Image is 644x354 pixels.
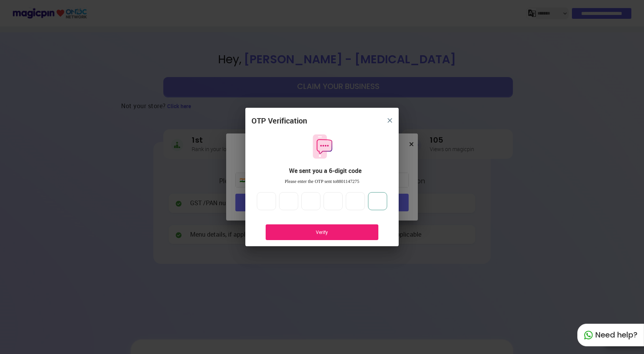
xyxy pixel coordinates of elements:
[309,133,335,160] img: otpMessageIcon.11fa9bf9.svg
[577,324,644,346] div: Need help?
[277,229,367,235] div: Verify
[251,178,393,185] div: Please enter the OTP sent to 8801147275
[383,114,397,127] button: close
[258,166,393,175] div: We sent you a 6-digit code
[251,115,307,127] div: OTP Verification
[388,118,392,123] img: 8zTxi7IzMsfkYqyYgBgfvSHvmzQA9juT1O3mhMgBDT8p5s20zMZ2JbefE1IEBlkXHwa7wAFxGwdILBLhkAAAAASUVORK5CYII=
[584,331,593,340] img: whatapp_green.7240e66a.svg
